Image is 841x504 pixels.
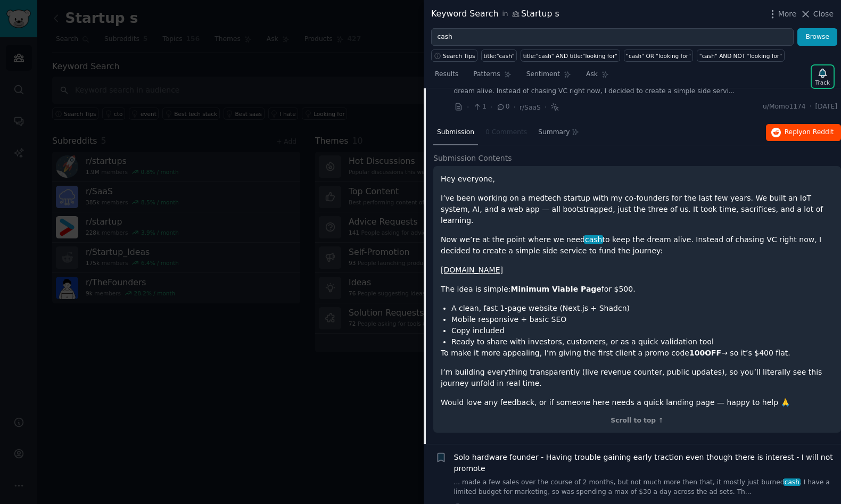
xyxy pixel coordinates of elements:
span: Summary [538,128,570,137]
a: Ask [582,66,613,88]
span: · [467,102,469,113]
p: I’m building everything transparently (live revenue counter, public updates), so you’ll literally... [441,367,834,389]
button: Search Tips [431,49,477,62]
span: Patterns [473,70,500,79]
a: Patterns [469,66,515,88]
button: Track [812,65,834,88]
span: 0 [496,102,509,112]
p: Would love any feedback, or if someone here needs a quick landing page — happy to help 🙏 [441,397,834,408]
div: "cash" AND NOT "looking for" [699,52,782,60]
a: "cash" AND NOT "looking for" [697,49,784,62]
span: Sentiment [526,70,560,79]
li: Ready to share with investors, customers, or as a quick validation tool [451,336,834,348]
span: 1 [473,102,486,112]
a: "cash" OR "looking for" [624,49,694,62]
a: Sentiment [523,66,575,88]
span: · [545,102,547,113]
a: ... made a few sales over the course of 2 months, but not much more then that, it mostly just bur... [454,478,838,497]
strong: Minimum Viable Page [510,285,601,293]
p: To make it more appealing, I’m giving the first client a promo code → so it’s $400 flat. [441,348,834,359]
li: Copy included [451,325,834,336]
button: More [767,9,797,20]
input: Try a keyword related to your business [431,28,794,46]
p: Now we’re at the point where we need to keep the dream alive. Instead of chasing VC right now, I ... [441,234,834,257]
span: · [514,102,516,113]
span: [DATE] [815,102,837,112]
span: on Reddit [803,128,834,136]
span: cash [784,478,801,486]
button: Browse [797,28,837,46]
p: The idea is simple: for $500. [441,284,834,295]
a: [DOMAIN_NAME] [441,266,503,274]
span: Close [813,9,834,20]
span: cash [584,235,603,244]
li: A clean, fast 1-page website (Next.js + Shadcn) [451,303,834,314]
div: title:"cash" [484,52,515,60]
div: Track [815,79,830,86]
div: title:"cash" AND title:"looking for" [523,52,617,60]
span: Search Tips [443,52,475,60]
p: Hey everyone, [441,173,834,185]
strong: 100OFF [689,349,721,357]
a: title:"cash" [481,49,517,62]
span: r/SaaS [520,104,541,111]
span: in [502,10,508,19]
span: Submission Contents [433,153,512,164]
span: More [778,9,797,20]
span: Submission [437,128,474,137]
div: Scroll to top ↑ [441,416,834,426]
a: Results [431,66,462,88]
div: Keyword Search Startup s [431,7,559,21]
div: "cash" OR "looking for" [626,52,691,60]
a: title:"cash" AND title:"looking for" [521,49,620,62]
span: Results [435,70,458,79]
a: Solo hardware founder - Having trouble gaining early traction even though there is interest - I w... [454,452,838,474]
span: u/Momo1174 [763,102,806,112]
button: Replyon Reddit [766,124,841,141]
button: Close [800,9,834,20]
p: I’ve been working on a medtech startup with my co-founders for the last few years. We built an Io... [441,193,834,226]
span: Reply [785,128,834,137]
li: Mobile responsive + basic SEO [451,314,834,325]
span: · [490,102,492,113]
span: Ask [586,70,598,79]
span: · [810,102,812,112]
